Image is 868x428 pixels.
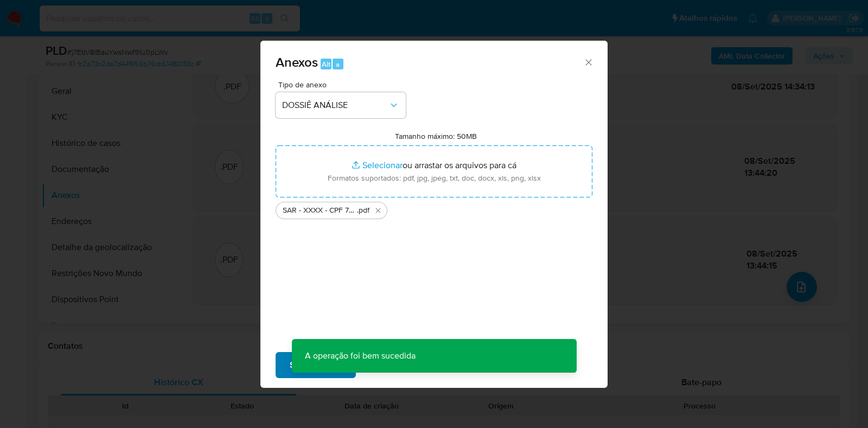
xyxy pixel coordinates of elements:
span: Subir arquivo [290,353,342,377]
span: Alt [322,59,330,69]
span: DOSSIÊ ANÁLISE [282,100,388,111]
span: .pdf [357,205,369,216]
ul: Arquivos selecionados [276,197,592,219]
span: Anexos [276,53,318,72]
button: DOSSIÊ ANÁLISE [276,92,406,118]
span: a [336,59,340,69]
span: SAR - XXXX - CPF 70125206127 - [PERSON_NAME] [283,205,357,216]
button: Subir arquivo [276,352,356,378]
label: Tamanho máximo: 50MB [395,131,477,141]
span: Tipo de anexo [278,81,409,88]
button: Fechar [583,57,593,67]
p: A operação foi bem sucedida [292,339,429,373]
span: Cancelar [374,353,410,377]
button: Excluir SAR - XXXX - CPF 70125206127 - NILZA LOPES DE OLIVEIRA.pdf [372,204,385,217]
